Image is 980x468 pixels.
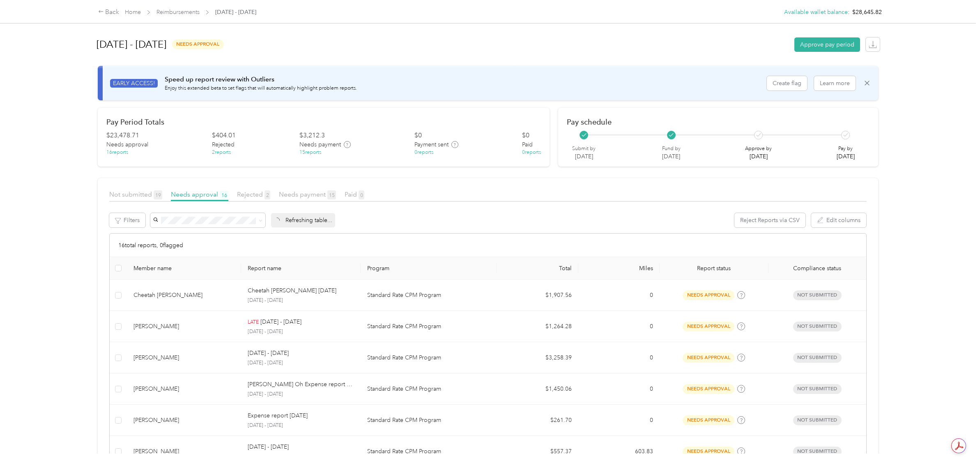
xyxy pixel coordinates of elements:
[578,311,660,342] td: 0
[248,319,259,326] p: LATE
[578,436,660,467] td: 603.83
[212,149,231,156] div: 2 reports
[125,9,141,16] a: Home
[133,353,235,362] div: [PERSON_NAME]
[248,297,354,304] p: [DATE] - [DATE]
[734,213,805,227] button: Reject Reports via CSV
[361,373,497,405] td: Standard Rate CPM Program
[248,391,354,398] p: [DATE] - [DATE]
[271,213,335,227] div: Refreshing table...
[299,131,325,141] div: $ 3,212.3
[367,416,490,425] p: Standard Rate CPM Program
[497,405,578,436] td: $261.70
[367,385,490,394] p: Standard Rate CPM Program
[248,443,289,452] p: [DATE] - [DATE]
[683,290,734,300] span: needs approval
[361,405,497,436] td: Standard Rate CPM Program
[794,37,860,52] button: Approve pay period
[165,74,357,85] p: Speed up report review with Outliers
[367,322,490,331] p: Standard Rate CPM Program
[361,342,497,373] td: Standard Rate CPM Program
[814,76,856,90] button: Learn more
[212,131,236,141] div: $ 404.01
[299,140,341,149] span: Needs payment
[361,257,497,280] th: Program
[106,140,148,149] span: Needs approval
[793,447,842,456] span: Not submitted
[237,190,270,198] span: Rejected
[852,8,882,16] span: $28,645.82
[522,149,541,156] div: 0 reports
[154,190,162,199] span: 19
[367,291,490,300] p: Standard Rate CPM Program
[133,447,235,456] div: [PERSON_NAME]
[361,311,497,342] td: Standard Rate CPM Program
[567,118,870,126] h2: Pay schedule
[133,322,235,331] div: [PERSON_NAME]
[784,8,848,16] button: Available wallet balance
[793,322,842,331] span: Not submitted
[345,190,364,198] span: Paid
[837,152,855,161] p: [DATE]
[248,349,289,358] p: [DATE] - [DATE]
[98,7,120,17] div: Back
[133,385,235,394] div: [PERSON_NAME]
[260,317,301,327] p: [DATE] - [DATE]
[775,265,860,272] span: Compliance status
[97,35,166,54] h1: [DATE] - [DATE]
[106,118,541,126] h2: Pay Period Totals
[585,265,653,272] div: Miles
[497,436,578,467] td: $557.37
[109,190,162,198] span: Not submitted
[522,140,533,149] span: Paid
[767,76,807,90] button: Create flag
[848,8,849,16] span: :
[745,145,772,153] p: Approve by
[793,415,842,425] span: Not submitted
[683,384,734,394] span: needs approval
[522,131,529,141] div: $ 0
[414,140,449,149] span: Payment sent
[503,265,571,272] div: Total
[793,290,842,300] span: Not submitted
[683,353,734,362] span: needs approval
[248,411,308,420] p: Expense report [DATE]
[683,447,734,456] span: needs approval
[497,280,578,311] td: $1,907.56
[133,265,235,272] div: Member name
[793,384,842,394] span: Not submitted
[359,190,364,199] span: 0
[578,373,660,405] td: 0
[110,234,866,257] div: 16 total reports, 0 flagged
[109,213,145,227] button: Filters
[106,131,139,141] div: $ 23,478.71
[683,322,734,331] span: needs approval
[265,190,270,199] span: 2
[110,79,158,88] span: EARLY ACCESS!
[934,422,980,468] iframe: Everlance-gr Chat Button Frame
[220,190,228,199] span: 16
[666,265,762,272] span: Report status
[127,257,241,280] th: Member name
[662,152,681,161] p: [DATE]
[497,311,578,342] td: $1,264.28
[165,85,357,92] p: Enjoy this extended beta to set flags that will automatically highlight problem reports.
[837,145,855,153] p: Pay by
[361,436,497,467] td: Standard Rate CPM Program
[215,8,256,16] span: [DATE] - [DATE]
[171,190,228,198] span: Needs approval
[248,380,354,389] p: [PERSON_NAME] Oh Expense report WE-08-31-2025
[367,447,490,456] p: Standard Rate CPM Program
[156,9,200,16] a: Reimbursements
[414,131,422,141] div: $ 0
[299,149,321,156] div: 15 reports
[248,286,336,295] p: Cheetah [PERSON_NAME] [DATE]
[572,145,596,153] p: Submit by
[172,39,224,49] span: needs approval
[133,416,235,425] div: [PERSON_NAME]
[248,453,354,461] p: [DATE] - [DATE]
[811,213,866,227] button: Edit columns
[106,149,128,156] div: 16 reports
[248,328,354,336] p: [DATE] - [DATE]
[578,280,660,311] td: 0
